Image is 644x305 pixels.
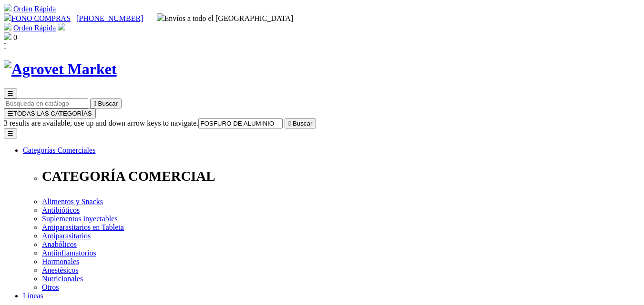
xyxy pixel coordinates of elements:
[23,146,95,154] a: Categorías Comerciales
[4,89,17,98] button: ☰
[58,23,65,30] img: user.svg
[13,5,56,13] a: Orden Rápida
[285,118,316,128] button:  Buscar
[293,120,312,127] span: Buscar
[76,14,143,22] a: [PHONE_NUMBER]
[4,119,198,127] span: 3 results are available, use up and down arrow keys to navigate.
[42,197,103,206] a: Alimentos y Snacks
[98,100,118,107] span: Buscar
[8,110,13,117] span: ☰
[4,98,88,108] input: Buscar
[13,24,56,32] a: Orden Rápida
[90,98,122,108] button:  Buscar
[157,13,164,21] img: delivery-truck.svg
[4,14,71,22] a: FONO COMPRAS
[4,23,11,30] img: shopping-cart.svg
[4,42,7,50] i: 
[94,100,96,107] i: 
[58,24,65,32] a: Acceda a su cuenta de cliente
[4,60,117,78] img: Agrovet Market
[157,14,294,22] span: Envíos a todo el [GEOGRAPHIC_DATA]
[13,33,17,41] span: 0
[5,202,164,300] iframe: Brevo live chat
[4,4,11,11] img: shopping-cart.svg
[8,90,13,97] span: ☰
[4,128,17,138] button: ☰
[42,168,640,184] p: CATEGORÍA COMERCIAL
[288,120,291,127] i: 
[198,118,283,128] input: Buscar
[4,13,11,21] img: phone.svg
[4,108,96,118] button: ☰TODAS LAS CATEGORÍAS
[4,32,11,40] img: shopping-bag.svg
